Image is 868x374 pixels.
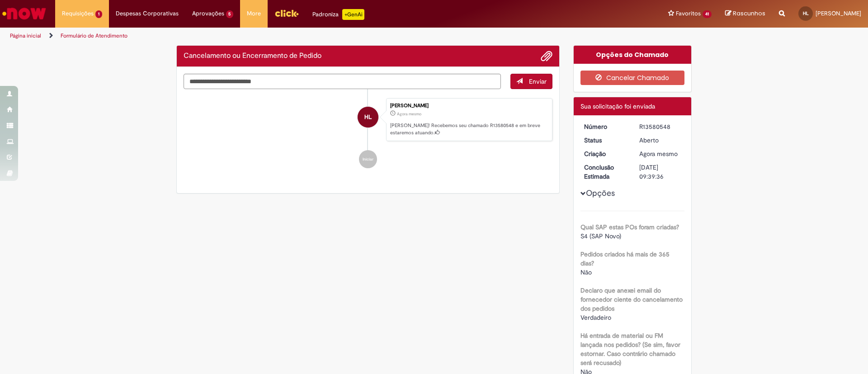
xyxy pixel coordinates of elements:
p: +GenAi [342,9,364,20]
span: Sua solicitação foi enviada [580,102,655,110]
span: 5 [226,10,234,18]
span: 1 [95,10,102,18]
span: More [247,9,261,18]
a: Formulário de Atendimento [61,32,127,39]
span: Agora mesmo [639,150,678,158]
span: Aprovações [192,9,224,18]
h2: Cancelamento ou Encerramento de Pedido Histórico de tíquete [184,52,321,60]
p: [PERSON_NAME]! Recebemos seu chamado R13580548 e em breve estaremos atuando. [390,122,547,136]
a: Página inicial [10,32,41,39]
ul: Trilhas de página [7,28,572,44]
span: Despesas Corporativas [116,9,179,18]
span: Enviar [529,77,547,85]
span: 41 [703,10,712,18]
div: [PERSON_NAME] [390,103,547,109]
ul: Histórico de tíquete [184,89,552,178]
b: Declaro que anexei email do fornecedor ciente do cancelamento dos pedidos [580,286,683,312]
time: 30/09/2025 10:39:32 [639,150,678,158]
span: Favoritos [676,9,701,18]
span: Não [580,268,592,276]
span: S4 (SAP Novo) [580,232,621,240]
span: Verdadeiro [580,313,611,322]
button: Cancelar Chamado [580,71,685,85]
div: Helena Lima Lopes [358,107,378,128]
img: click_logo_yellow_360x200.png [274,6,299,20]
div: [DATE] 09:39:36 [639,163,681,181]
dt: Status [577,136,633,145]
time: 30/09/2025 10:39:32 [397,111,421,117]
span: Rascunhos [733,9,765,18]
a: Rascunhos [725,9,765,18]
button: Adicionar anexos [541,50,552,62]
div: Aberto [639,136,681,145]
b: Pedidos criados há mais de 365 dias? [580,250,670,267]
b: Qual SAP estas POs foram criadas? [580,223,679,231]
button: Enviar [510,74,552,89]
dt: Criação [577,149,633,158]
img: ServiceNow [1,5,47,23]
span: [PERSON_NAME] [816,9,861,17]
div: 30/09/2025 10:39:32 [639,149,681,158]
dt: Número [577,122,633,131]
dt: Conclusão Estimada [577,163,633,181]
div: Opções do Chamado [574,46,692,64]
span: Agora mesmo [397,111,421,117]
li: Helena Lima Lopes [184,98,552,142]
span: Requisições [62,9,94,18]
div: Padroniza [312,9,364,20]
span: HL [364,106,372,128]
div: R13580548 [639,122,681,131]
b: Há entrada de material ou FM lançada nos pedidos? (Se sim, favor estornar. Caso contrário chamado... [580,331,680,367]
textarea: Digite sua mensagem aqui... [184,74,501,89]
span: HL [803,10,809,16]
